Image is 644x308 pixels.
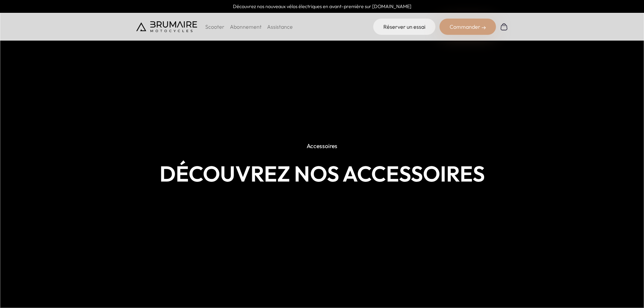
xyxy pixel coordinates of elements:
[267,23,293,30] a: Assistance
[500,23,508,31] img: Panier
[439,19,496,35] div: Commander
[373,19,435,35] a: Réserver un essai
[136,161,508,186] h1: Découvrez nos accessoires
[230,23,262,30] a: Abonnement
[302,139,342,153] p: Accessoires
[482,26,486,30] img: right-arrow-2.png
[136,21,197,32] img: Brumaire Motocycles
[205,23,224,31] p: Scooter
